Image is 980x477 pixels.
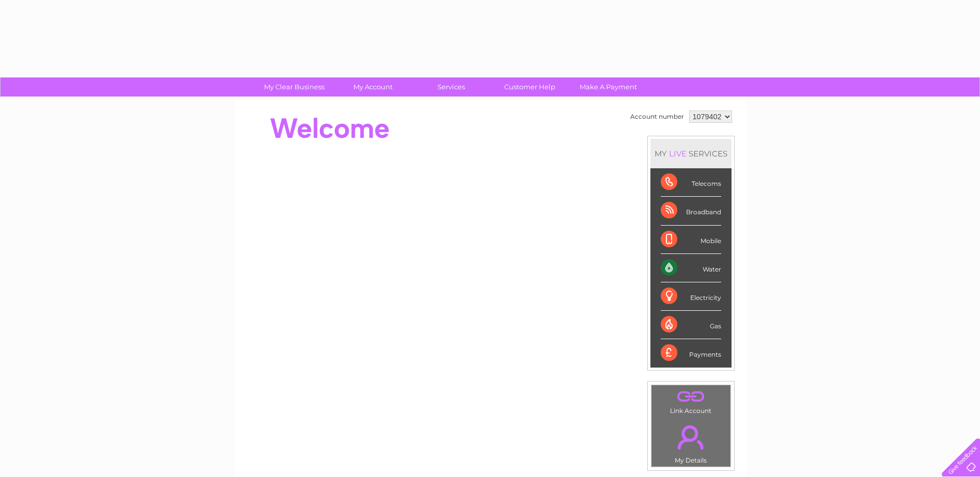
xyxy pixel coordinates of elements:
[654,419,728,455] a: .
[661,254,721,282] div: Water
[650,139,732,168] div: MY SERVICES
[651,417,731,467] td: My Details
[661,282,721,311] div: Electricity
[566,77,651,97] a: Make A Payment
[667,149,689,158] div: LIVE
[628,108,687,125] td: Account number
[661,168,721,197] div: Telecoms
[651,385,731,417] td: Link Account
[487,77,572,97] a: Customer Help
[409,77,494,97] a: Services
[661,197,721,225] div: Broadband
[330,77,415,97] a: My Account
[661,226,721,254] div: Mobile
[661,311,721,339] div: Gas
[252,77,337,97] a: My Clear Business
[654,388,728,406] a: .
[661,339,721,367] div: Payments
